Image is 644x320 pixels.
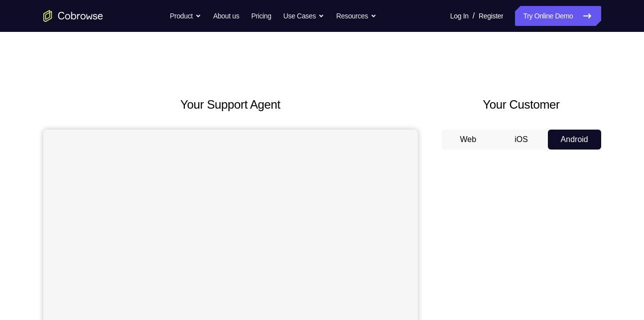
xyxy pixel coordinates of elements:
[442,96,601,114] h2: Your Customer
[43,96,418,114] h2: Your Support Agent
[283,6,324,26] button: Use Cases
[473,10,475,22] span: /
[450,6,469,26] a: Log In
[515,6,601,26] a: Try Online Demo
[479,6,503,26] a: Register
[336,6,377,26] button: Resources
[548,130,601,150] button: Android
[213,6,239,26] a: About us
[442,130,495,150] button: Web
[43,10,103,22] a: Go to the home page
[495,130,548,150] button: iOS
[170,6,201,26] button: Product
[251,6,271,26] a: Pricing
